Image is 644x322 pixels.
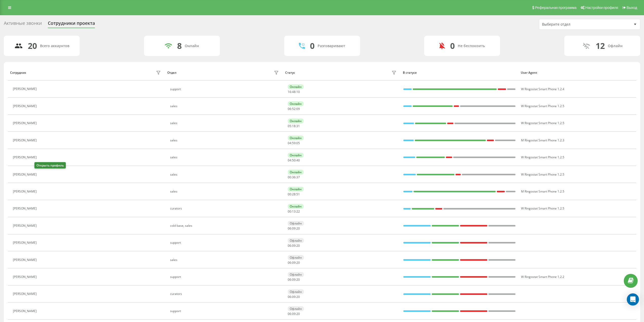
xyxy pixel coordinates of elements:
[170,309,280,313] div: support
[13,309,38,313] div: [PERSON_NAME]
[170,241,280,244] div: support
[521,275,564,279] span: W Ringostat Smart Phone 1.2.2
[288,107,300,111] div: : :
[288,260,291,265] span: 06
[170,121,280,125] div: sales
[285,71,295,74] div: Статус
[318,44,345,48] div: Разговаривают
[4,21,42,28] div: Активные звонки
[292,192,296,196] span: 28
[403,71,516,74] div: В статусе
[34,162,66,168] div: Открыть профиль
[288,141,291,145] span: 04
[170,139,280,142] div: sales
[288,261,300,264] div: : :
[288,158,291,162] span: 04
[288,312,291,316] span: 06
[542,22,603,27] div: Выберите отдел
[288,84,304,89] div: Онлайн
[296,175,300,179] span: 37
[13,173,38,176] div: [PERSON_NAME]
[288,238,304,243] div: Офлайн
[288,101,304,106] div: Онлайн
[185,44,199,48] div: Онлайн
[292,277,296,282] span: 09
[296,209,300,214] span: 22
[288,90,300,94] div: : :
[170,292,280,296] div: curators
[296,90,300,94] span: 10
[288,306,304,311] div: Офлайн
[40,44,69,48] div: Всего аккаунтов
[288,289,304,294] div: Офлайн
[170,275,280,279] div: support
[296,107,300,111] span: 09
[288,312,300,316] div: : :
[521,87,564,91] span: W Ringostat Smart Phone 1.2.4
[296,295,300,299] span: 20
[170,258,280,262] div: sales
[608,44,622,48] div: Офлайн
[288,204,304,209] div: Онлайн
[292,226,296,231] span: 09
[288,192,291,196] span: 00
[288,107,291,111] span: 06
[596,41,605,51] div: 12
[48,21,95,28] div: Сотрудники проекта
[288,278,300,281] div: : :
[521,155,564,159] span: W Ringostat Smart Phone 1.2.5
[310,41,315,51] div: 0
[292,107,296,111] span: 52
[292,175,296,179] span: 36
[288,90,291,94] span: 16
[458,44,485,48] div: Не беспокоить
[296,312,300,316] span: 20
[288,159,300,162] div: : :
[288,244,300,248] div: : :
[288,153,304,158] div: Онлайн
[177,41,182,51] div: 8
[288,124,291,128] span: 05
[10,71,26,74] div: Сотрудник
[13,121,38,125] div: [PERSON_NAME]
[292,295,296,299] span: 09
[288,295,291,299] span: 06
[13,292,38,296] div: [PERSON_NAME]
[521,189,564,194] span: M Ringostat Smart Phone 1.2.5
[13,224,38,228] div: [PERSON_NAME]
[296,277,300,282] span: 20
[585,6,618,10] span: Настройки профиля
[288,255,304,260] div: Офлайн
[170,190,280,193] div: sales
[521,206,564,211] span: W Ringostat Smart Phone 1.2.5
[292,243,296,248] span: 09
[13,87,38,91] div: [PERSON_NAME]
[288,170,304,175] div: Онлайн
[521,121,564,125] span: W Ringostat Smart Phone 1.2.5
[13,275,38,279] div: [PERSON_NAME]
[288,141,300,145] div: : :
[288,119,304,123] div: Онлайн
[170,87,280,91] div: support
[296,243,300,248] span: 20
[13,104,38,108] div: [PERSON_NAME]
[170,224,280,228] div: cold base, sales
[13,156,38,159] div: [PERSON_NAME]
[292,209,296,214] span: 13
[288,272,304,277] div: Офлайн
[13,139,38,142] div: [PERSON_NAME]
[288,136,304,140] div: Онлайн
[296,124,300,128] span: 31
[288,243,291,248] span: 06
[292,312,296,316] span: 09
[288,209,291,214] span: 00
[292,141,296,145] span: 59
[288,295,300,299] div: : :
[288,175,291,179] span: 00
[292,260,296,265] span: 09
[296,158,300,162] span: 40
[13,241,38,244] div: [PERSON_NAME]
[627,293,639,306] div: Open Intercom Messenger
[288,176,300,179] div: : :
[13,258,38,262] div: [PERSON_NAME]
